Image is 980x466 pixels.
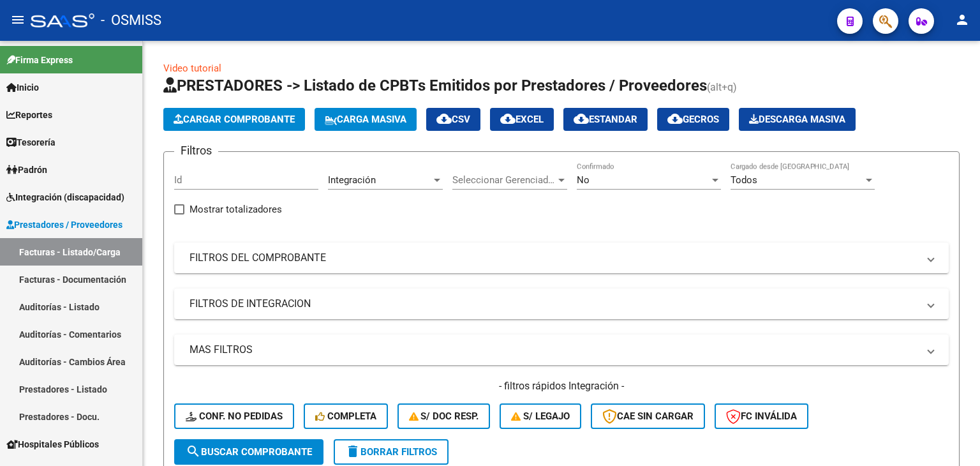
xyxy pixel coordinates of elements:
[409,410,479,422] span: S/ Doc Resp.
[739,108,856,131] app-download-masive: Descarga masiva de comprobantes (adjuntos)
[426,108,480,131] button: CSV
[174,439,323,465] button: Buscar Comprobante
[345,446,437,458] span: Borrar Filtros
[189,202,282,217] span: Mostrar totalizadores
[174,379,949,393] h4: - filtros rápidos Integración -
[174,243,949,273] mat-expansion-panel-header: FILTROS DEL COMPROBANTE
[726,410,797,422] span: FC Inválida
[6,190,124,204] span: Integración (discapacidad)
[436,111,452,126] mat-icon: cloud_download
[334,439,449,465] button: Borrar Filtros
[189,251,918,265] mat-panel-title: FILTROS DEL COMPROBANTE
[954,12,970,27] mat-icon: person
[6,80,39,94] span: Inicio
[937,423,967,453] iframe: Intercom live chat
[6,135,56,149] span: Tesorería
[6,163,47,177] span: Padrón
[315,410,376,422] span: Completa
[657,108,729,131] button: Gecros
[101,6,161,34] span: - OSMISS
[715,403,808,429] button: FC Inválida
[490,108,554,131] button: EXCEL
[397,403,491,429] button: S/ Doc Resp.
[577,174,590,186] span: No
[500,114,544,125] span: EXCEL
[186,410,283,422] span: Conf. no pedidas
[174,334,949,365] mat-expansion-panel-header: MAS FILTROS
[186,446,312,458] span: Buscar Comprobante
[500,111,516,126] mat-icon: cloud_download
[591,403,705,429] button: CAE SIN CARGAR
[174,114,295,125] span: Cargar Comprobante
[174,142,218,160] h3: Filtros
[174,289,949,319] mat-expansion-panel-header: FILTROS DE INTEGRACION
[563,108,648,131] button: Estandar
[345,444,360,459] mat-icon: delete
[6,218,122,232] span: Prestadores / Proveedores
[574,114,637,125] span: Estandar
[163,63,221,74] a: Video tutorial
[500,403,581,429] button: S/ legajo
[602,410,694,422] span: CAE SIN CARGAR
[189,297,918,311] mat-panel-title: FILTROS DE INTEGRACION
[511,410,570,422] span: S/ legajo
[667,111,683,126] mat-icon: cloud_download
[325,114,406,125] span: Carga Masiva
[315,108,417,131] button: Carga Masiva
[304,403,388,429] button: Completa
[436,114,470,125] span: CSV
[189,343,918,357] mat-panel-title: MAS FILTROS
[10,12,26,27] mat-icon: menu
[749,114,845,125] span: Descarga Masiva
[174,403,294,429] button: Conf. no pedidas
[186,444,201,459] mat-icon: search
[731,174,757,186] span: Todos
[6,108,52,122] span: Reportes
[707,81,737,93] span: (alt+q)
[739,108,856,131] button: Descarga Masiva
[6,437,99,451] span: Hospitales Públicos
[163,77,707,94] span: PRESTADORES -> Listado de CPBTs Emitidos por Prestadores / Proveedores
[328,174,376,186] span: Integración
[6,53,73,67] span: Firma Express
[163,108,305,131] button: Cargar Comprobante
[667,114,719,125] span: Gecros
[574,111,589,126] mat-icon: cloud_download
[452,174,556,186] span: Seleccionar Gerenciador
